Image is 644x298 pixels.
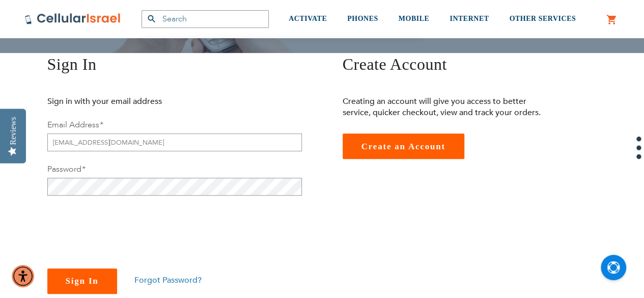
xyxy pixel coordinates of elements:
span: MOBILE [399,15,430,22]
span: Sign In [47,55,97,73]
span: Sign In [66,276,99,286]
span: PHONES [347,15,378,22]
span: INTERNET [450,15,489,22]
button: Sign In [47,268,117,294]
p: Sign in with your email address [47,96,254,107]
span: Create an Account [361,142,445,151]
span: OTHER SERVICES [509,15,576,22]
p: Creating an account will give you access to better service, quicker checkout, view and track your... [343,96,549,118]
iframe: reCAPTCHA [47,208,202,248]
div: Accessibility Menu [12,265,34,287]
img: Cellular Israel Logo [24,13,121,25]
span: ACTIVATE [289,15,327,22]
div: Reviews [9,117,18,145]
label: Email Address [47,119,103,130]
a: Forgot Password? [134,275,202,286]
input: Email [47,133,302,151]
a: Create an Account [343,133,464,159]
label: Password [47,164,85,175]
input: Search [142,10,269,28]
span: Create Account [343,55,447,73]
